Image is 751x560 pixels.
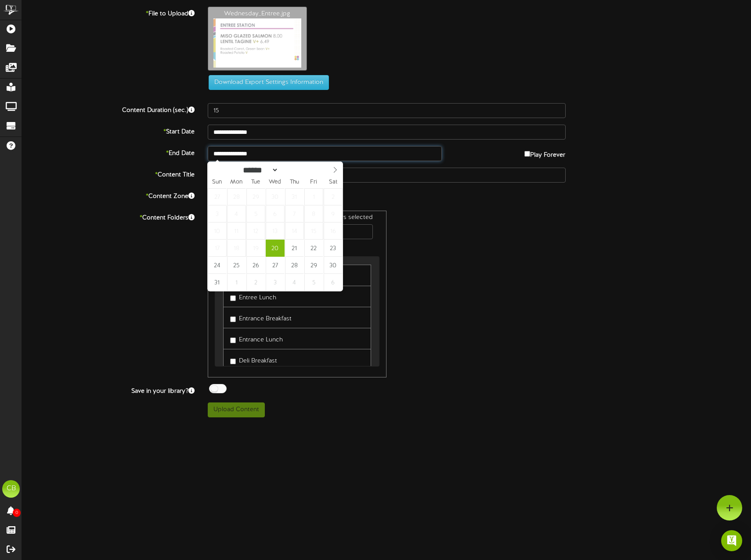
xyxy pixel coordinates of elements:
[246,205,265,223] span: August 5, 2025
[324,257,343,274] span: August 30, 2025
[304,257,323,274] span: August 29, 2025
[721,530,742,551] div: Open Intercom Messenger
[266,240,285,257] span: August 20, 2025
[285,179,304,185] span: Thu
[304,188,323,205] span: August 1, 2025
[227,188,246,205] span: July 28, 2025
[304,223,323,240] span: August 15, 2025
[15,189,201,201] label: Content Zone
[246,179,265,185] span: Tue
[208,402,265,417] button: Upload Content
[266,205,285,223] span: August 6, 2025
[524,146,565,160] label: Play Forever
[266,188,285,205] span: July 30, 2025
[15,168,201,179] label: Content Title
[285,257,304,274] span: August 28, 2025
[230,295,236,301] input: Entree Lunch
[2,480,20,498] div: CB
[208,188,227,205] span: July 27, 2025
[524,151,530,157] input: Play Forever
[230,333,283,345] label: Entrance Lunch
[304,240,323,257] span: August 22, 2025
[15,384,201,396] label: Save in your library?
[246,188,265,205] span: July 29, 2025
[246,240,265,257] span: August 19, 2025
[323,179,343,185] span: Sat
[227,240,246,257] span: August 18, 2025
[13,509,21,517] span: 0
[230,312,292,323] label: Entrance Breakfast
[324,240,343,257] span: August 23, 2025
[15,125,201,136] label: Start Date
[208,274,227,291] span: August 31, 2025
[230,354,277,366] label: Deli Breakfast
[265,179,285,185] span: Wed
[324,274,343,291] span: September 6, 2025
[15,7,201,18] label: File to Upload
[208,179,227,185] span: Sun
[230,359,236,364] input: Deli Breakfast
[230,316,236,322] input: Entrance Breakfast
[230,291,276,302] label: Entree Lunch
[266,274,285,291] span: September 3, 2025
[227,257,246,274] span: August 25, 2025
[204,79,329,86] a: Download Export Settings Information
[285,274,304,291] span: September 4, 2025
[246,274,265,291] span: September 2, 2025
[227,205,246,223] span: August 4, 2025
[266,223,285,240] span: August 13, 2025
[304,205,323,223] span: August 8, 2025
[227,223,246,240] span: August 11, 2025
[246,257,265,274] span: August 26, 2025
[285,240,304,257] span: August 21, 2025
[227,179,246,185] span: Mon
[324,188,343,205] span: August 2, 2025
[285,188,304,205] span: July 31, 2025
[227,274,246,291] span: September 1, 2025
[208,205,227,223] span: August 3, 2025
[324,223,343,240] span: August 16, 2025
[209,75,329,90] button: Download Export Settings Information
[15,211,201,223] label: Content Folders
[285,223,304,240] span: August 14, 2025
[208,223,227,240] span: August 10, 2025
[15,103,201,115] label: Content Duration (sec.)
[208,168,566,183] input: Title of this Content
[15,146,201,158] label: End Date
[304,274,323,291] span: September 5, 2025
[304,179,323,185] span: Fri
[208,240,227,257] span: August 17, 2025
[278,165,310,175] input: Year
[285,205,304,223] span: August 7, 2025
[324,205,343,223] span: August 9, 2025
[230,337,236,343] input: Entrance Lunch
[208,257,227,274] span: August 24, 2025
[266,257,285,274] span: August 27, 2025
[246,223,265,240] span: August 12, 2025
